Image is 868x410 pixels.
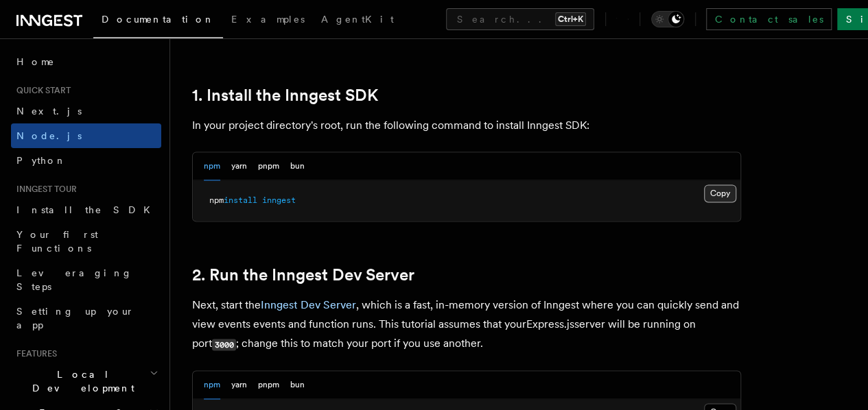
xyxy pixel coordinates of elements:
[224,195,257,205] span: install
[16,204,159,215] span: Install the SDK
[446,8,594,30] button: Search...Ctrl+K
[11,261,161,299] a: Leveraging Steps
[16,55,55,69] span: Home
[258,152,279,180] button: pnpm
[651,11,684,27] button: Toggle dark mode
[231,152,247,180] button: yarn
[313,4,402,37] a: AgentKit
[16,130,82,141] span: Node.js
[204,371,220,399] button: npm
[16,306,134,330] span: Setting up your app
[11,222,161,261] a: Your first Functions
[192,265,414,285] a: 2. Run the Inngest Dev Server
[231,371,247,399] button: yarn
[93,4,223,38] a: Documentation
[223,4,313,37] a: Examples
[192,116,741,135] p: In your project directory's root, run the following command to install Inngest SDK:
[11,197,161,222] a: Install the SDK
[11,184,77,195] span: Inngest tour
[11,49,161,74] a: Home
[706,8,832,30] a: Contact sales
[212,339,236,350] code: 3000
[11,148,161,173] a: Python
[192,296,741,354] p: Next, start the , which is a fast, in-memory version of Inngest where you can quickly send and vi...
[204,152,220,180] button: npm
[231,14,305,25] span: Examples
[262,195,296,205] span: inngest
[11,362,161,400] button: Local Development
[16,106,82,117] span: Next.js
[11,85,71,96] span: Quick start
[209,195,224,205] span: npm
[290,152,305,180] button: bun
[16,267,132,292] span: Leveraging Steps
[258,371,279,399] button: pnpm
[11,99,161,123] a: Next.js
[321,14,394,25] span: AgentKit
[11,367,150,395] span: Local Development
[704,184,736,202] button: Copy
[16,155,67,166] span: Python
[261,298,356,311] a: Inngest Dev Server
[11,348,57,359] span: Features
[16,229,98,254] span: Your first Functions
[192,86,378,105] a: 1. Install the Inngest SDK
[290,371,305,399] button: bun
[11,123,161,148] a: Node.js
[555,12,586,26] kbd: Ctrl+K
[102,14,215,25] span: Documentation
[11,299,161,337] a: Setting up your app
